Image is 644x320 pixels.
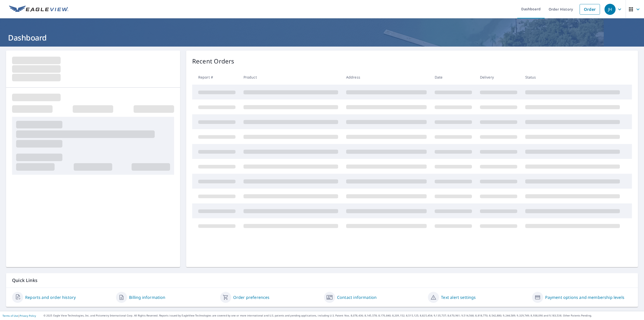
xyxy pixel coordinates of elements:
[239,70,342,85] th: Product
[20,314,36,317] a: Privacy Policy
[580,4,600,15] a: Order
[441,294,476,300] a: Text alert settings
[521,70,624,85] th: Status
[233,294,270,300] a: Order preferences
[12,277,632,283] p: Quick Links
[3,314,36,317] p: |
[25,294,76,300] a: Reports and order history
[545,294,624,300] a: Payment options and membership levels
[192,57,234,66] p: Recent Orders
[431,70,476,85] th: Date
[476,70,521,85] th: Delivery
[605,4,616,15] div: JH
[342,70,431,85] th: Address
[9,6,68,13] img: EV Logo
[192,70,239,85] th: Report #
[44,314,641,317] p: © 2025 Eagle View Technologies, Inc. and Pictometry International Corp. All Rights Reserved. Repo...
[337,294,377,300] a: Contact information
[3,314,18,317] a: Terms of Use
[129,294,165,300] a: Billing information
[6,32,638,43] h1: Dashboard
